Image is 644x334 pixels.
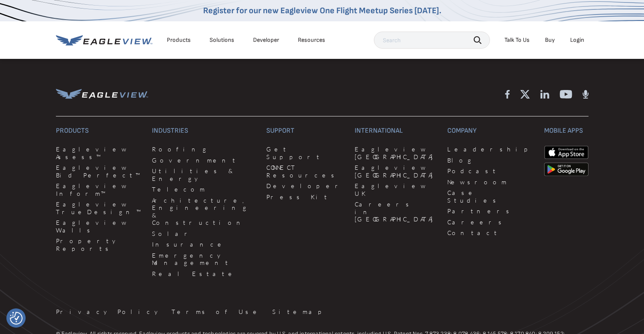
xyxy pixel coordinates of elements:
[447,178,533,186] a: Newsroom
[298,36,325,44] div: Resources
[266,193,344,201] a: Press Kit
[544,127,589,135] h3: Mobile Apps
[152,127,256,135] h3: Industries
[355,164,437,179] a: Eagleview [GEOGRAPHIC_DATA]
[56,182,142,197] a: Eagleview Inform™
[447,229,533,237] a: Contact
[152,241,256,248] a: Insurance
[355,200,437,223] a: Careers in [GEOGRAPHIC_DATA]
[10,312,23,325] img: Revisit consent button
[355,127,437,135] h3: International
[447,127,533,135] h3: Company
[355,182,437,197] a: Eagleview UK
[152,186,256,193] a: Telecom
[172,308,262,316] a: Terms of Use
[266,127,344,135] h3: Support
[447,189,533,204] a: Case Studies
[10,312,23,325] button: Consent Preferences
[152,270,256,278] a: Real Estate
[167,36,191,44] div: Products
[447,145,533,153] a: Leadership
[56,200,142,215] a: Eagleview TrueDesign™
[447,207,533,215] a: Partners
[152,145,256,153] a: Roofing
[374,32,490,49] input: Search
[504,36,530,44] div: Talk To Us
[266,164,344,179] a: CONNECT Resources
[56,164,142,179] a: Eagleview Bid Perfect™
[447,218,533,226] a: Careers
[253,36,279,44] a: Developer
[56,127,142,135] h3: Products
[544,163,589,176] img: google-play-store_b9643a.png
[266,145,344,160] a: Get Support
[56,237,142,252] a: Property Reports
[570,36,584,44] div: Login
[152,157,256,164] a: Government
[56,219,142,234] a: Eagleview Walls
[447,167,533,175] a: Podcast
[447,157,533,164] a: Blog
[355,145,437,160] a: Eagleview [GEOGRAPHIC_DATA]
[545,36,555,44] a: Buy
[152,252,256,267] a: Emergency Management
[152,230,256,238] a: Solar
[544,145,589,159] img: apple-app-store.png
[56,308,161,316] a: Privacy Policy
[152,167,256,182] a: Utilities & Energy
[56,145,142,160] a: Eagleview Assess™
[266,182,344,190] a: Developer
[210,36,234,44] div: Solutions
[203,6,441,16] a: Register for our new Eagleview One Flight Meetup Series [DATE].
[272,308,328,316] a: Sitemap
[152,197,256,227] a: Architecture, Engineering & Construction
